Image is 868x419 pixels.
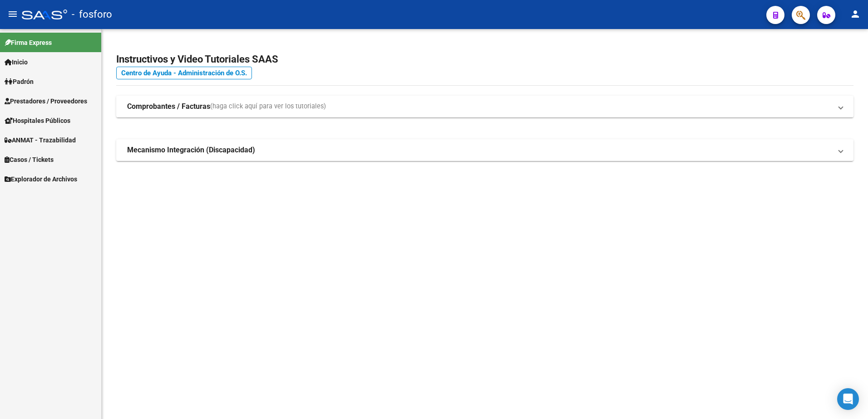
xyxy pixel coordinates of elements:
[5,116,70,126] span: Hospitales Públicos
[5,38,52,48] span: Firma Express
[210,102,326,112] span: (haga click aquí para ver los tutoriales)
[116,51,853,68] h2: Instructivos y Video Tutoriales SAAS
[127,102,210,112] strong: Comprobantes / Facturas
[116,139,853,161] mat-expansion-panel-header: Mecanismo Integración (Discapacidad)
[5,96,87,106] span: Prestadores / Proveedores
[72,5,112,24] span: - fosforo
[837,388,859,410] div: Open Intercom Messenger
[116,96,853,117] mat-expansion-panel-header: Comprobantes / Facturas(haga click aquí para ver los tutoriales)
[127,145,255,155] strong: Mecanismo Integración (Discapacidad)
[116,67,252,79] a: Centro de Ayuda - Administración de O.S.
[5,57,28,67] span: Inicio
[5,135,76,145] span: ANMAT - Trazabilidad
[5,77,34,87] span: Padrón
[850,9,861,19] mat-icon: person
[5,155,54,165] span: Casos / Tickets
[5,174,77,184] span: Explorador de Archivos
[7,9,18,19] mat-icon: menu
